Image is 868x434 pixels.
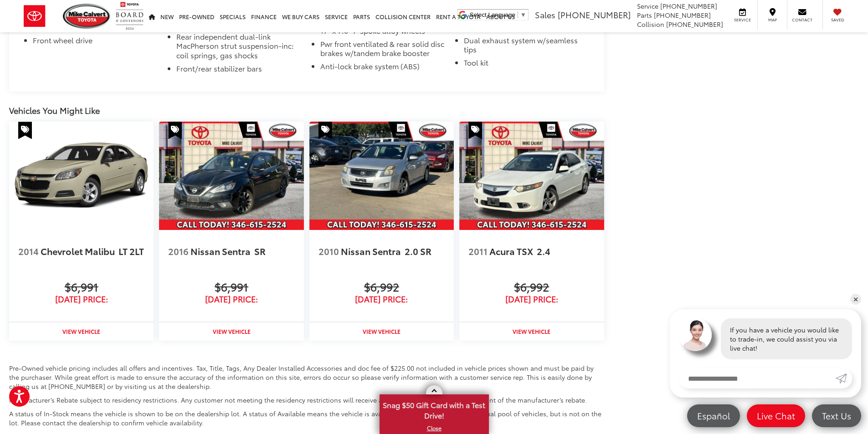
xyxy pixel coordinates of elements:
[341,245,403,257] span: Nissan Sentra
[747,404,805,427] a: Live Chat
[159,122,303,230] img: 2016 Nissan Sentra SR
[405,245,431,257] span: 2.0 SR
[118,245,144,257] span: LT 2LT
[459,322,604,341] a: View Vehicle
[62,327,100,335] strong: View Vehicle
[18,245,39,257] span: 2014
[380,395,488,423] span: Snag $50 Gift Card with a Test Drive!
[320,26,446,39] li: 17" x 7.0" 7-spoke alloy wheels
[18,235,144,267] a: 2014 Chevrolet Malibu LT 2LT
[513,327,550,335] strong: View Vehicle
[41,245,117,257] span: Chevrolet Malibu
[752,410,800,421] span: Live Chat
[464,36,589,58] li: Dual exhaust system w/seamless tips
[18,278,144,295] span: $6,991
[318,278,445,295] span: $6,992
[637,10,652,20] span: Parts
[687,404,740,427] a: Español
[637,1,658,10] span: Service
[464,58,589,71] li: Tool kit
[320,61,446,75] li: Anti-lock brake system (ABS)
[309,122,454,230] a: 2010 Nissan Sentra 2.0 SR 2010 Nissan Sentra 2.0 SR
[693,410,734,421] span: Español
[812,404,861,427] a: Text Us
[176,32,302,64] li: Rear independent dual-link MacPherson strut suspension-inc: coil springs, gas shocks
[213,327,251,335] strong: View Vehicle
[792,17,812,23] span: Contact
[721,318,852,359] div: If you have a vehicle you would like to trade-in, we could assist you via live chat!
[9,395,604,404] p: Manufacturer’s Rebate subject to residency restrictions. Any customer not meeting the residency r...
[535,9,555,20] span: Sales
[159,322,303,341] a: View Vehicle
[637,20,664,29] span: Collision
[459,122,604,230] img: 2011 Acura TSX 2.4
[827,17,847,23] span: Saved
[363,327,401,335] strong: View Vehicle
[9,122,154,230] img: 2014 Chevrolet Malibu LT 2LT
[318,295,445,304] span: [DATE] Price:
[168,245,189,257] span: 2016
[468,245,488,257] span: 2011
[190,245,252,257] span: Nissan Sentra
[159,122,303,230] a: 2016 Nissan Sentra SR 2016 Nissan Sentra SR
[558,9,631,20] span: [PHONE_NUMBER]
[9,122,154,230] a: 2014 Chevrolet Malibu LT 2LT 2014 Chevrolet Malibu LT 2LT
[176,64,302,77] li: Front/rear stabilizer bars
[520,11,526,18] span: ▼
[18,295,144,304] span: [DATE] Price:
[33,36,158,49] li: Front wheel drive
[254,245,266,257] span: SR
[468,122,482,139] span: Special
[9,409,604,427] p: A status of In-Stock means the vehicle is shown to be on the dealership lot. A status of Availabl...
[654,10,711,20] span: [PHONE_NUMBER]
[762,17,782,23] span: Map
[168,235,294,267] a: 2016 Nissan Sentra SR
[537,245,550,257] span: 2.4
[732,17,753,23] span: Service
[318,122,332,139] span: Special
[18,122,32,139] span: Special
[168,122,182,139] span: Special
[9,322,154,341] a: View Vehicle
[817,410,856,421] span: Text Us
[666,20,723,29] span: [PHONE_NUMBER]
[468,295,595,304] span: [DATE] Price:
[468,278,595,295] span: $6,992
[318,245,339,257] span: 2010
[468,235,595,267] a: 2011 Acura TSX 2.4
[168,295,294,304] span: [DATE] Price:
[679,318,712,351] img: Agent profile photo
[320,39,446,62] li: Pwr front ventilated & rear solid disc brakes w/tandem brake booster
[9,363,604,391] p: Pre-Owned vehicle pricing includes all offers and incentives. Tax, Title, Tags, Any Dealer Instal...
[489,245,535,257] span: Acura TSX
[459,122,604,230] a: 2011 Acura TSX 2.4 2011 Acura TSX 2.4
[660,1,717,10] span: [PHONE_NUMBER]
[309,322,454,341] a: View Vehicle
[9,105,604,116] div: Vehicles You Might Like
[836,368,852,388] a: Submit
[63,4,111,29] img: Mike Calvert Toyota
[309,122,454,230] img: 2010 Nissan Sentra 2.0 SR
[679,368,836,388] input: Enter your message
[168,278,294,295] span: $6,991
[318,235,445,267] a: 2010 Nissan Sentra 2.0 SR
